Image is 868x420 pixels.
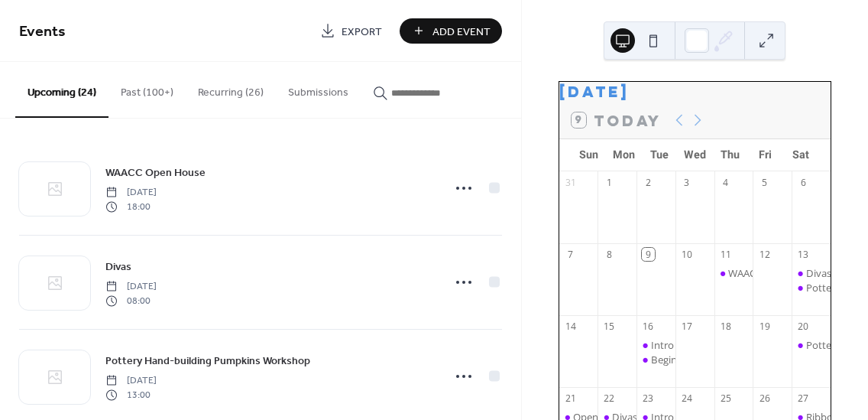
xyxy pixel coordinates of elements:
div: 9 [642,248,655,261]
div: 24 [681,392,694,405]
div: 27 [797,392,810,405]
div: 31 [564,176,577,189]
span: [DATE] [105,374,157,388]
div: 8 [603,248,616,261]
div: 17 [681,320,694,333]
div: WAACC Open House [714,266,753,280]
span: Divas [105,259,131,275]
div: 5 [758,176,771,189]
div: 6 [797,176,810,189]
span: Events [19,17,66,47]
div: 14 [564,320,577,333]
div: Wed [677,139,712,171]
button: Submissions [276,62,361,116]
a: Divas [105,258,131,275]
div: Pottery Hand-building Pumpkins Workshop [792,281,831,295]
span: Export [342,24,382,40]
div: Beginner Wheel Pottery [636,353,675,366]
div: 20 [797,320,810,333]
span: [DATE] [105,186,157,200]
div: Thu [712,139,747,171]
span: WAACC Open House [105,165,206,181]
div: Beginner Wheel Pottery [651,353,759,366]
div: 12 [758,248,771,261]
button: Past (100+) [108,62,186,116]
div: 10 [681,248,694,261]
div: 23 [642,392,655,405]
div: Sat [783,139,818,171]
div: Sun [572,139,607,171]
a: Pottery Hand-building Pumpkins Workshop [105,352,310,370]
div: 18 [719,320,732,333]
div: Divas [792,266,831,280]
div: 22 [603,392,616,405]
div: 3 [681,176,694,189]
div: [DATE] [559,82,831,102]
button: Upcoming (24) [15,62,108,118]
div: 4 [719,176,732,189]
div: Intro to Watercolor [636,338,675,352]
div: 1 [603,176,616,189]
div: 19 [758,320,771,333]
a: Export [309,18,394,44]
span: [DATE] [105,280,157,294]
span: 18:00 [105,200,157,213]
div: Pottery - Beginner Hand-building [792,338,831,352]
div: Mon [607,139,642,171]
div: 15 [603,320,616,333]
div: 11 [719,248,732,261]
span: 13:00 [105,388,157,402]
div: 21 [564,392,577,405]
div: Divas [806,266,831,280]
div: 26 [758,392,771,405]
a: WAACC Open House [105,164,206,181]
span: 08:00 [105,294,157,308]
span: Pottery Hand-building Pumpkins Workshop [105,353,310,370]
span: Add Event [432,24,491,40]
div: 13 [797,248,810,261]
div: 2 [642,176,655,189]
div: WAACC Open House [728,266,821,280]
div: 25 [719,392,732,405]
div: Tue [642,139,677,171]
button: Add Event [400,18,502,44]
div: Intro to Watercolor [651,338,739,352]
div: 7 [564,248,577,261]
div: Fri [748,139,783,171]
button: Recurring (26) [186,62,276,116]
div: 16 [642,320,655,333]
